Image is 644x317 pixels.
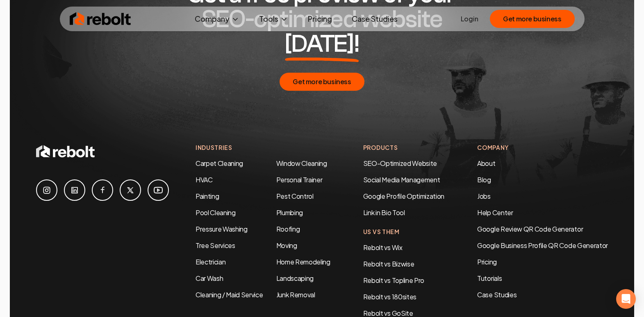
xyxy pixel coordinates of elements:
a: Pressure Washing [196,225,248,233]
a: Social Media Management [363,175,440,184]
a: Painting [196,192,219,200]
a: About [477,159,495,168]
a: Tree Services [196,241,235,250]
img: Rebolt Logo [70,11,131,27]
a: Pricing [301,11,339,27]
a: Jobs [477,192,491,200]
button: Get more business [280,73,364,91]
a: Rebolt vs 180sites [363,292,416,301]
a: Google Review QR Code Generator [477,225,583,233]
a: Case Studies [345,11,404,27]
a: Login [461,14,478,24]
span: [DATE]! [285,32,359,56]
a: Moving [276,241,297,250]
h4: Industries [196,143,330,152]
a: Pest Control [276,192,314,200]
div: Open Intercom Messenger [616,289,636,309]
a: Cleaning / Maid Service [196,290,263,299]
a: Rebolt vs Bizwise [363,260,414,268]
h4: Company [477,143,608,152]
a: Window Cleaning [276,159,327,168]
button: Get more business [490,10,574,28]
a: Junk Removal [276,290,315,299]
a: Roofing [276,225,300,233]
h4: Us Vs Them [363,227,444,236]
a: Electrician [196,257,225,266]
a: Plumbing [276,208,303,217]
a: Rebolt vs Wix [363,243,403,252]
a: Rebolt vs Topline Pro [363,276,424,285]
button: Tools [253,11,295,27]
a: Carpet Cleaning [196,159,243,168]
a: HVAC [196,175,213,184]
a: Link in Bio Tool [363,208,405,217]
a: Car Wash [196,274,223,283]
a: Case Studies [477,290,608,300]
a: Google Profile Optimization [363,192,444,200]
button: Company [188,11,246,27]
a: Google Business Profile QR Code Generator [477,241,608,250]
a: Personal Trainer [276,175,323,184]
a: Pool Cleaning [196,208,236,217]
a: Tutorials [477,273,608,283]
a: Pricing [477,257,608,267]
a: Blog [477,175,491,184]
a: SEO-Optimized Website [363,159,437,168]
a: Landscaping [276,274,314,283]
h4: Products [363,143,444,152]
a: Help Center [477,208,513,217]
a: Home Remodeling [276,257,330,266]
